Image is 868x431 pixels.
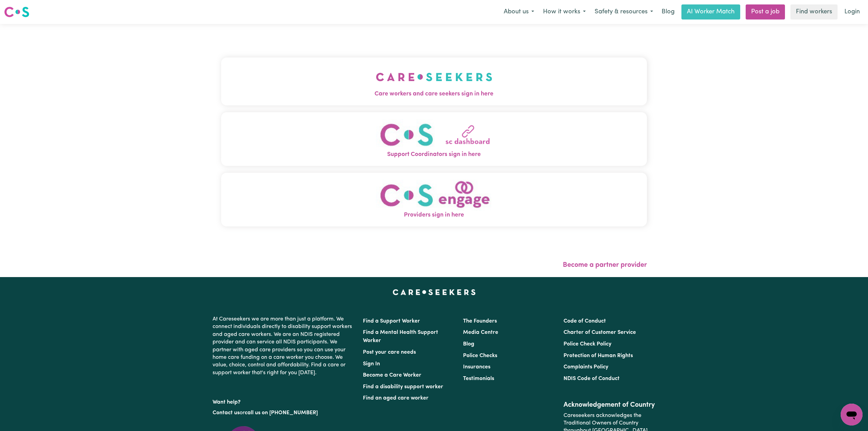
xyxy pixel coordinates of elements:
a: Careseekers logo [4,4,29,20]
p: Want help? [213,396,355,406]
button: About us [499,5,539,19]
a: Blog [463,341,474,347]
a: Police Checks [463,353,497,358]
a: Find workers [790,4,838,19]
a: Become a partner provider [563,262,647,269]
span: Providers sign in here [221,211,647,220]
a: Blog [657,4,679,19]
a: Charter of Customer Service [564,330,636,335]
a: Careseekers home page [393,289,476,295]
button: Care workers and care seekers sign in here [221,57,647,105]
a: Insurances [463,364,490,370]
button: Providers sign in here [221,173,647,226]
a: AI Worker Match [681,4,740,19]
a: Post your care needs [363,350,416,355]
a: call us on [PHONE_NUMBER] [245,410,318,416]
a: Find a Support Worker [363,318,420,324]
img: Careseekers logo [4,6,29,18]
a: Become a Care Worker [363,373,421,378]
a: NDIS Code of Conduct [564,376,620,381]
h2: Acknowledgement of Country [564,401,655,409]
a: Media Centre [463,330,498,335]
a: The Founders [463,318,497,324]
a: Complaints Policy [564,364,608,370]
a: Police Check Policy [564,341,611,347]
a: Code of Conduct [564,318,606,324]
span: Support Coordinators sign in here [221,150,647,159]
a: Post a job [746,4,785,19]
p: or [213,406,355,419]
a: Testimonials [463,376,494,381]
a: Find a Mental Health Support Worker [363,330,438,343]
span: Care workers and care seekers sign in here [221,90,647,99]
a: Find an aged care worker [363,395,429,401]
a: Login [840,4,864,19]
a: Protection of Human Rights [564,353,633,358]
a: Contact us [213,410,240,416]
iframe: Button to launch messaging window [841,404,863,426]
a: Sign In [363,361,380,367]
button: Support Coordinators sign in here [221,112,647,166]
button: How it works [539,5,590,19]
a: Find a disability support worker [363,384,443,390]
button: Safety & resources [590,5,657,19]
p: At Careseekers we are more than just a platform. We connect individuals directly to disability su... [213,313,355,379]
